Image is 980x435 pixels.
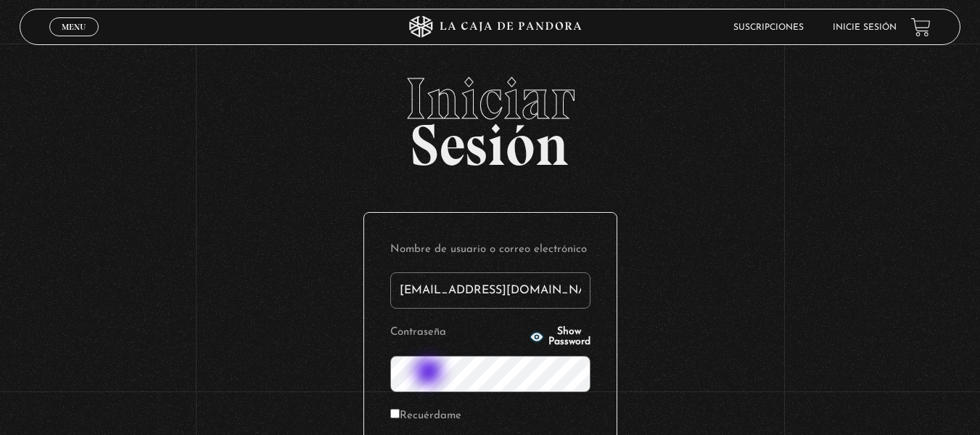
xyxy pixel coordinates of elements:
a: Suscripciones [733,23,804,32]
input: Recuérdame [390,409,400,418]
label: Nombre de usuario o correo electrónico [390,239,590,261]
button: Show Password [530,327,590,347]
span: Iniciar [20,70,960,128]
label: Contraseña [390,322,525,344]
span: Menu [62,23,86,31]
a: View your shopping cart [911,17,931,36]
a: Inicie sesión [833,23,897,32]
span: Show Password [548,327,590,347]
span: Cerrar [57,35,91,45]
h2: Sesión [20,70,960,163]
label: Recuérdame [390,405,461,428]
